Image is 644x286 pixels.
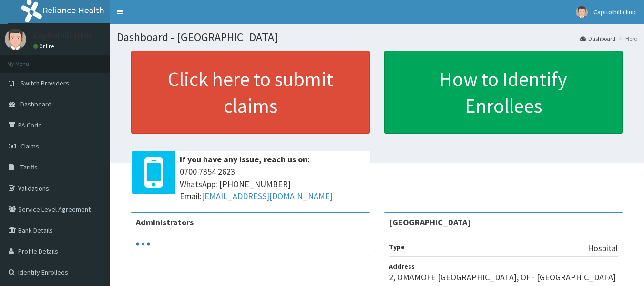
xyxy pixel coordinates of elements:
b: Type [389,243,405,251]
span: Claims [20,142,39,150]
span: Switch Providers [20,79,69,87]
li: Here [616,34,637,42]
a: [EMAIL_ADDRESS][DOMAIN_NAME] [202,191,333,201]
b: If you have any issue, reach us on: [180,154,310,165]
b: Address [389,262,415,271]
p: Hospital [588,242,618,254]
a: Online [33,43,56,50]
span: 0700 7354 2623 WhatsApp: [PHONE_NUMBER] Email: [180,166,365,202]
span: Dashboard [20,100,51,108]
a: Dashboard [580,34,615,42]
a: Click here to submit claims [131,51,370,134]
span: Capitolhill clinic [593,8,637,16]
p: Capitolhill clinic [33,31,93,40]
a: How to Identify Enrollees [384,51,623,134]
svg: audio-loading [136,237,150,251]
img: User Image [5,29,26,50]
span: Tariffs [20,163,38,171]
strong: [GEOGRAPHIC_DATA] [389,217,470,228]
b: Administrators [136,217,194,228]
img: User Image [576,6,588,18]
h1: Dashboard - [GEOGRAPHIC_DATA] [117,31,637,43]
